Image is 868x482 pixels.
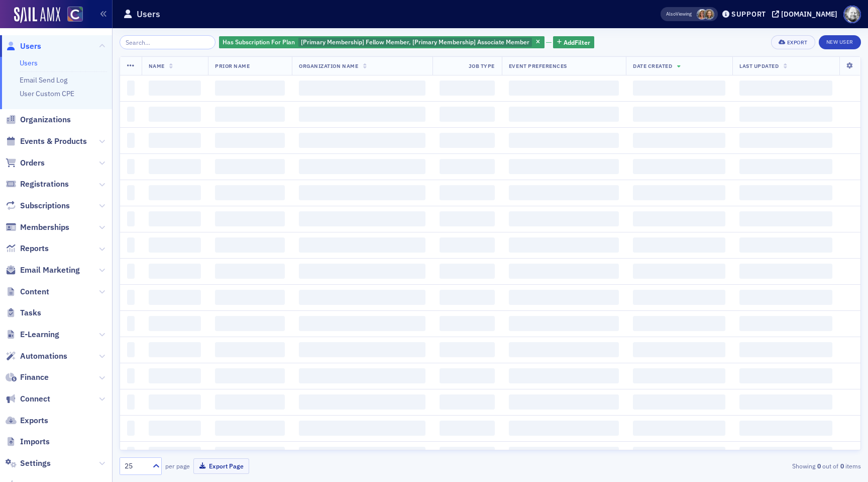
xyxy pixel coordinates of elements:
[509,185,619,200] span: ‌
[127,264,135,279] span: ‌
[301,38,529,46] span: [Primary Membership] Fellow Member, [Primary Membership] Associate Member
[149,447,201,462] span: ‌
[6,222,69,233] a: Memberships
[219,36,545,49] div: [Primary Membership] Fellow Member, [Primary Membership] Associate Member
[739,368,832,383] span: ‌
[6,243,49,254] a: Reports
[125,461,147,471] div: 25
[149,342,201,357] span: ‌
[20,89,74,98] a: User Custom CPE
[633,62,672,69] span: Date Created
[739,447,832,462] span: ‌
[149,81,201,96] span: ‌
[215,211,285,226] span: ‌
[6,458,51,469] a: Settings
[127,421,135,436] span: ‌
[440,264,495,279] span: ‌
[440,447,495,462] span: ‌
[509,107,619,122] span: ‌
[633,159,725,174] span: ‌
[6,329,59,340] a: E-Learning
[149,290,201,305] span: ‌
[215,264,285,279] span: ‌
[621,461,861,470] div: Showing out of items
[215,159,285,174] span: ‌
[215,342,285,357] span: ‌
[633,264,725,279] span: ‌
[20,329,59,340] span: E-Learning
[697,9,707,20] span: Cheryl Moss
[509,237,619,253] span: ‌
[819,35,861,49] a: New User
[299,185,425,200] span: ‌
[20,136,87,147] span: Events & Products
[6,307,41,318] a: Tasks
[6,41,41,52] a: Users
[299,447,425,462] span: ‌
[127,237,135,253] span: ‌
[20,243,49,254] span: Reports
[666,11,692,18] span: Viewing
[20,286,49,297] span: Content
[215,185,285,200] span: ‌
[215,290,285,305] span: ‌
[20,222,69,233] span: Memberships
[440,185,495,200] span: ‌
[149,211,201,226] span: ‌
[6,351,67,362] a: Automations
[149,264,201,279] span: ‌
[633,421,725,436] span: ‌
[6,114,71,125] a: Organizations
[553,36,594,49] button: AddFilter
[469,62,495,69] span: Job Type
[6,136,87,147] a: Events & Products
[120,35,215,49] input: Search…
[127,447,135,462] span: ‌
[509,447,619,462] span: ‌
[299,368,425,383] span: ‌
[20,458,51,469] span: Settings
[299,133,425,148] span: ‌
[633,316,725,331] span: ‌
[633,447,725,462] span: ‌
[149,368,201,383] span: ‌
[20,307,41,318] span: Tasks
[509,264,619,279] span: ‌
[731,10,766,19] div: Support
[127,394,135,410] span: ‌
[20,393,50,405] span: Connect
[509,421,619,436] span: ‌
[149,185,201,200] span: ‌
[739,107,832,122] span: ‌
[20,114,71,125] span: Organizations
[440,211,495,226] span: ‌
[215,81,285,96] span: ‌
[6,157,45,169] a: Orders
[127,81,135,96] span: ‌
[215,421,285,436] span: ‌
[20,265,80,276] span: Email Marketing
[6,393,50,405] a: Connect
[739,159,832,174] span: ‌
[440,159,495,174] span: ‌
[149,394,201,410] span: ‌
[739,290,832,305] span: ‌
[215,368,285,383] span: ‌
[20,58,38,67] a: Users
[299,211,425,226] span: ‌
[299,81,425,96] span: ‌
[509,81,619,96] span: ‌
[772,11,841,18] button: [DOMAIN_NAME]
[6,436,50,447] a: Imports
[215,237,285,253] span: ‌
[60,7,83,24] a: View Homepage
[509,211,619,226] span: ‌
[215,447,285,462] span: ‌
[149,237,201,253] span: ‌
[20,75,67,85] a: Email Send Log
[299,62,358,69] span: Organization Name
[6,179,69,190] a: Registrations
[509,368,619,383] span: ‌
[739,133,832,148] span: ‌
[666,11,676,17] div: Also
